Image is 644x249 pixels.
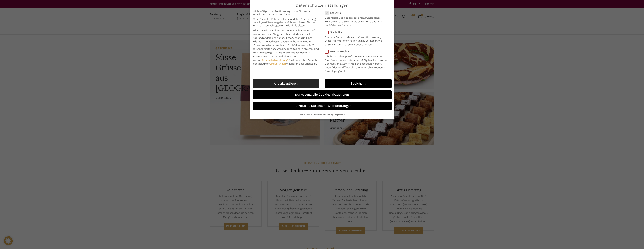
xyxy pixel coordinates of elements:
p: Essenzielle Cookies ermöglichen grundlegende Funktionen und sind für die einwandfreie Funktion de... [325,15,387,27]
a: Speichern [325,79,392,88]
label: Externe Medien [325,50,389,53]
a: Nur essenzielle Cookies akzeptieren [253,90,392,99]
a: Datenschutzerklärung [261,58,288,62]
span: Datenschutzeinstellungen [296,3,348,8]
span: Personenbezogene Daten können verarbeitet werden (z. B. IP-Adressen), z. B. für personalisierte A... [253,40,319,54]
a: Individuelle Datenschutzeinstellungen [253,102,392,110]
a: Alle akzeptieren [253,79,319,88]
span: Sie können Ihre Auswahl jederzeit unter widerrufen oder anpassen. [253,58,318,65]
label: Essenziell [325,11,387,15]
p: Inhalte von Videoplattformen und Social-Media-Plattformen werden standardmäßig blockiert. Wenn Co... [325,53,389,73]
a: Datenschutzerklärung [313,113,333,116]
a: Einstellungen [270,62,286,65]
span: Weitere Informationen über die Verwendung Ihrer Daten finden Sie in unserer . [253,51,310,62]
span: Wir benötigen Ihre Zustimmung, bevor Sie unsere Website weiter besuchen können. [253,10,319,16]
p: Statistik Cookies erfassen Informationen anonym. Diese Informationen helfen uns zu verstehen, wie... [325,34,387,47]
span: Wir verwenden Cookies und andere Technologien auf unserer Website. Einige von ihnen sind essenzie... [253,29,315,43]
label: Statistiken [325,31,387,34]
a: Cookie-Details [299,113,312,116]
span: Wenn Sie unter 16 Jahre alt sind und Ihre Zustimmung zu freiwilligen Diensten geben möchten, müss... [253,18,319,27]
a: Impressum [335,113,345,116]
